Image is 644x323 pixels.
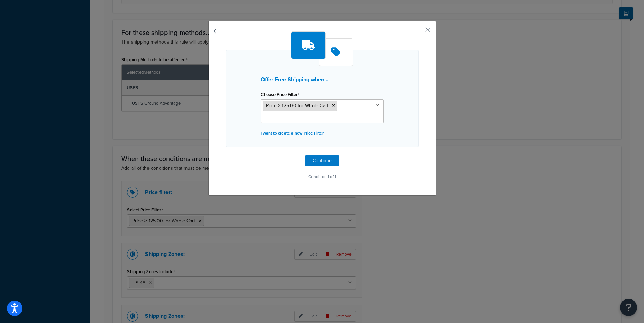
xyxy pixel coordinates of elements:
[261,128,384,138] p: I want to create a new Price Filter
[261,76,384,83] h3: Offer Free Shipping when...
[305,155,339,166] button: Continue
[226,172,419,182] p: Condition 1 of 1
[266,102,329,109] span: Price ≥ 125.00 for Whole Cart
[261,92,299,98] label: Choose Price Filter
